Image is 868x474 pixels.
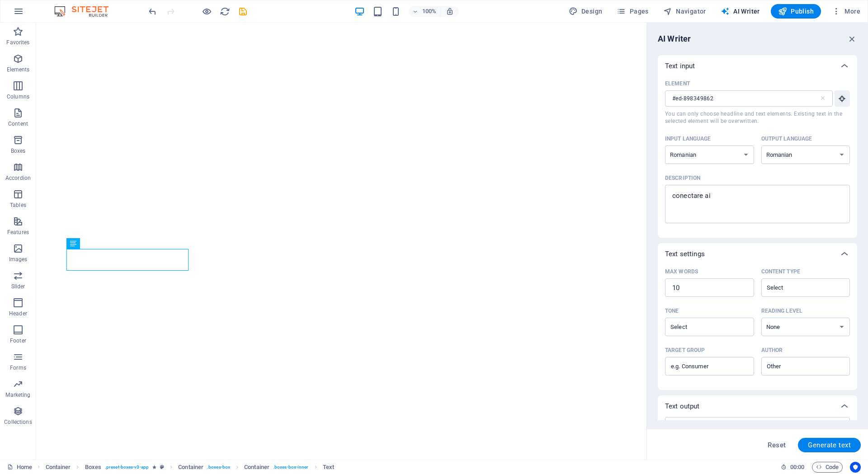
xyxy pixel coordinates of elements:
[761,318,850,336] select: Reading level
[8,120,28,127] p: Content
[790,462,804,473] span: 00 00
[10,337,26,344] p: Footer
[422,6,437,17] h6: 100%
[617,7,648,16] span: Pages
[832,7,860,16] span: More
[10,364,26,371] p: Forms
[323,462,334,473] span: Click to select. Double-click to edit
[613,4,652,19] button: Pages
[219,6,230,17] button: reload
[665,61,695,70] p: Text input
[665,402,700,411] p: Text output
[761,135,812,142] p: Output language
[9,256,28,263] p: Images
[761,307,802,314] p: Reading level
[835,90,850,107] button: ElementYou can only choose headline and text elements. Existing text in the selected element will...
[665,145,754,164] select: Input language
[660,4,710,19] button: Navigator
[7,462,32,473] a: Click to cancel selection. Double-click to open Pages
[147,6,158,17] button: undo
[565,4,606,19] div: Design (Ctrl+Alt+Y)
[665,110,850,125] span: You can only choose headline and text elements. Existing text in the selected element will be ove...
[665,279,754,297] input: Max words
[778,7,814,16] span: Publish
[763,438,791,452] button: Reset
[816,462,839,473] span: Code
[446,7,454,15] i: On resize automatically adjust zoom level to fit chosen device.
[764,360,833,373] input: AuthorClear
[665,80,690,87] p: Element
[658,243,857,265] div: Text settings
[768,441,786,449] span: Reset
[663,7,706,16] span: Navigator
[668,320,736,333] input: ToneClear
[828,4,864,19] button: More
[46,462,334,473] nav: breadcrumb
[7,229,29,236] p: Features
[658,395,857,417] div: Text output
[761,145,850,164] select: Output language
[5,391,30,399] p: Marketing
[178,462,203,473] span: Click to select. Double-click to edit
[565,4,606,19] button: Design
[665,249,705,258] p: Text settings
[160,465,164,469] i: This element is a customizable preset
[781,462,805,473] h6: Session time
[761,347,783,354] p: Author
[220,6,230,17] i: Reload page
[812,462,843,473] button: Code
[665,347,705,354] p: Target group
[658,33,691,44] h6: AI Writer
[10,202,26,209] p: Tables
[238,6,248,17] i: Save (Ctrl+S)
[665,307,679,314] p: Tone
[717,4,764,19] button: AI Writer
[46,462,71,473] span: Click to select. Double-click to edit
[6,39,29,46] p: Favorites
[11,283,25,290] p: Slider
[85,462,101,473] span: Click to select. Double-click to edit
[4,418,32,426] p: Collections
[569,7,603,16] span: Design
[761,268,800,275] p: Content type
[850,462,861,473] button: Usercentrics
[665,174,700,182] p: Description
[5,174,31,182] p: Accordion
[797,464,798,470] span: :
[237,6,248,17] button: save
[201,6,212,17] button: Click here to leave preview mode and continue editing
[670,189,845,219] textarea: Description
[658,77,857,238] div: Text input
[665,135,711,142] p: Input language
[7,93,29,100] p: Columns
[658,417,857,469] div: Text output
[764,281,833,294] input: Content typeClear
[9,310,27,317] p: Header
[207,462,230,473] span: . boxes-box
[721,7,760,16] span: AI Writer
[105,462,149,473] span: . preset-boxes-v3-app
[665,268,698,275] p: Max words
[409,6,441,17] button: 100%
[147,6,158,17] i: Undo: Change text (Ctrl+Z)
[665,90,819,107] input: ElementYou can only choose headline and text elements. Existing text in the selected element will...
[152,465,156,469] i: Element contains an animation
[771,4,821,19] button: Publish
[665,359,754,374] input: Target group
[244,462,269,473] span: Click to select. Double-click to edit
[52,6,120,17] img: Editor Logo
[7,66,30,73] p: Elements
[658,265,857,390] div: Text settings
[11,147,26,155] p: Boxes
[273,462,309,473] span: . boxes-box-inner
[658,55,857,77] div: Text input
